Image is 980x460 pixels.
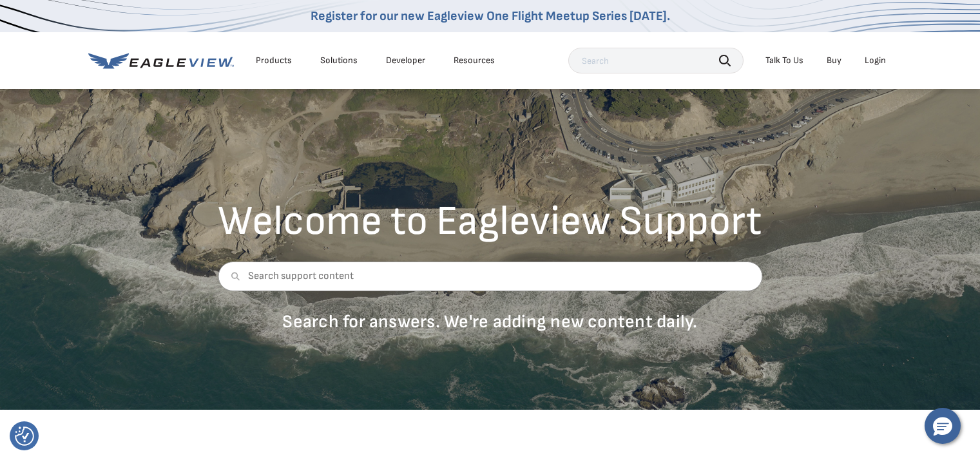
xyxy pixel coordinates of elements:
div: Solutions [320,55,358,66]
div: Talk To Us [765,55,803,66]
a: Developer [386,55,425,66]
div: Products [256,55,292,66]
p: Search for answers. We're adding new content daily. [218,311,762,333]
h2: Welcome to Eagleview Support [218,201,762,242]
div: Login [865,55,886,66]
input: Search support content [218,262,762,291]
a: Register for our new Eagleview One Flight Meetup Series [DATE]. [311,8,670,24]
a: Buy [827,55,841,66]
img: Revisit consent button [15,426,34,446]
input: Search [568,48,744,73]
button: Hello, have a question? Let’s chat. [925,408,961,444]
button: Consent Preferences [15,426,34,446]
div: Resources [454,55,495,66]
